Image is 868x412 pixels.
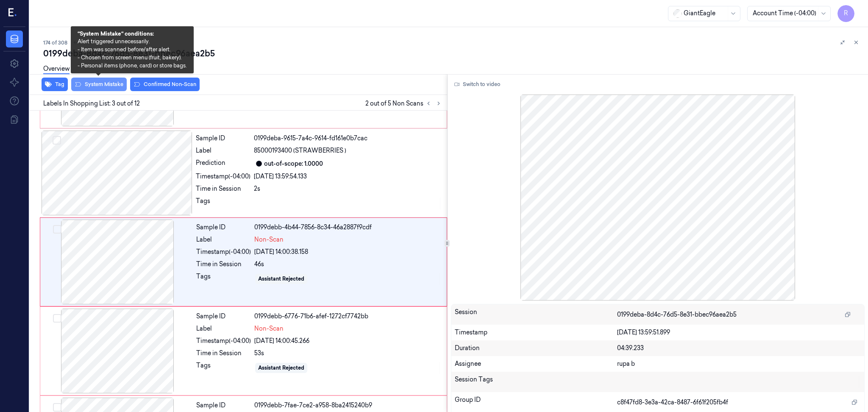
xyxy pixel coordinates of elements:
[196,324,251,333] div: Label
[196,272,251,286] div: Tags
[254,337,442,345] div: [DATE] 14:00:45.266
[254,401,442,410] div: 0199debb-7fae-7ce2-a958-8ba2415240b9
[254,324,284,333] span: Non-Scan
[451,78,504,91] button: Switch to video
[196,197,250,210] div: Tags
[43,99,140,108] span: Labels In Shopping List: 3 out of 12
[455,359,617,368] div: Assignee
[196,223,251,232] div: Sample ID
[254,248,442,256] div: [DATE] 14:00:38.158
[254,134,442,143] div: 0199deba-9615-7a4c-9614-fd161e0b7cac
[254,146,346,155] span: 85000193400 (STRAWBERRIES )
[617,328,861,337] div: [DATE] 13:59:51.899
[43,39,67,46] span: 174 of 308
[617,344,861,353] div: 04:39.233
[258,364,304,372] div: Assistant Rejected
[196,312,251,321] div: Sample ID
[254,349,442,358] div: 53s
[365,98,444,109] span: 2 out of 5 Non Scans
[254,260,442,269] div: 46s
[617,398,728,407] span: c8f47fd8-3e3a-42ca-8487-6f61f205fb4f
[196,260,251,269] div: Time in Session
[617,310,737,319] span: 0199deba-8d4c-76d5-8e31-bbec96aea2b5
[196,248,251,256] div: Timestamp (-04:00)
[196,337,251,345] div: Timestamp (-04:00)
[53,314,61,323] button: Select row
[254,235,284,244] span: Non-Scan
[43,64,70,74] a: Overview
[196,146,250,155] div: Label
[43,47,861,59] div: 0199deba-8d4c-76d5-8e31-bbec96aea2b5
[254,184,442,193] div: 2s
[455,344,617,353] div: Duration
[258,275,304,283] div: Assistant Rejected
[196,134,250,143] div: Sample ID
[196,159,250,169] div: Prediction
[196,361,251,375] div: Tags
[53,225,61,234] button: Select row
[254,223,442,232] div: 0199debb-4b44-7856-8c34-46a2887f9cdf
[53,136,61,145] button: Select row
[455,375,617,389] div: Session Tags
[254,172,442,181] div: [DATE] 13:59:54.133
[264,159,323,168] div: out-of-scope: 1.0000
[455,328,617,337] div: Timestamp
[196,349,251,358] div: Time in Session
[617,359,861,368] div: rupa b
[455,395,617,409] div: Group ID
[42,78,68,91] button: Tag
[196,401,251,410] div: Sample ID
[196,184,250,193] div: Time in Session
[71,78,127,91] button: System Mistake
[837,5,854,22] button: R
[254,312,442,321] div: 0199debb-6776-71b6-afef-1272cf7742bb
[196,235,251,244] div: Label
[455,308,617,321] div: Session
[130,78,200,91] button: Confirmed Non-Scan
[53,403,61,412] button: Select row
[196,172,250,181] div: Timestamp (-04:00)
